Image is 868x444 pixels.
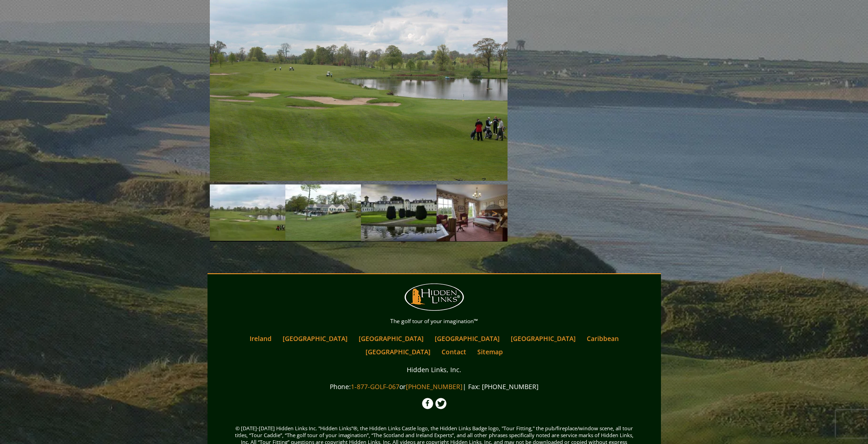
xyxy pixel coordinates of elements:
[485,204,503,222] a: Next
[361,345,435,358] a: [GEOGRAPHIC_DATA]
[245,332,276,345] a: Ireland
[354,332,428,345] a: [GEOGRAPHIC_DATA]
[473,345,508,358] a: Sitemap
[406,382,463,391] a: [PHONE_NUMBER]
[437,345,471,358] a: Contact
[351,382,399,391] a: 1-877-GOLF-067
[506,332,580,345] a: [GEOGRAPHIC_DATA]
[210,364,659,375] p: Hidden Links, Inc.
[210,316,659,326] p: The golf tour of your imagination™
[435,398,447,409] img: Twitter
[278,332,352,345] a: [GEOGRAPHIC_DATA]
[430,332,504,345] a: [GEOGRAPHIC_DATA]
[422,398,433,409] img: Facebook
[582,332,623,345] a: Caribbean
[210,381,659,392] p: Phone: or | Fax: [PHONE_NUMBER]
